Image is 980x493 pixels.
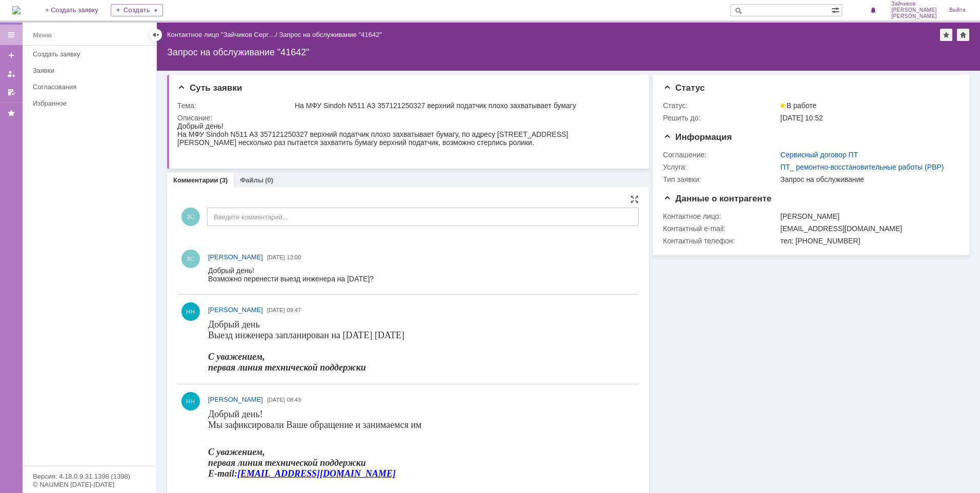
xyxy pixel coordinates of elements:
[891,13,937,19] span: [PERSON_NAME]
[150,29,162,41] div: Скрыть меню
[663,163,779,171] div: Услуга:
[12,6,21,14] a: Перейти на домашнюю страницу
[173,176,218,184] a: Комментарии
[663,151,779,159] div: Соглашение:
[177,114,636,122] div: Описание:
[181,208,200,226] span: ЗС
[220,176,228,184] div: (3)
[208,306,263,314] span: [PERSON_NAME]
[663,132,732,142] span: Информация
[831,5,842,14] span: Расширенный поиск
[33,29,52,42] div: Меню
[781,212,955,220] div: [PERSON_NAME]
[781,224,955,233] div: [EMAIL_ADDRESS][DOMAIN_NAME]
[33,481,146,488] div: © NAUMEN [DATE]-[DATE]
[111,4,163,16] div: Создать
[630,195,639,203] div: На всю страницу
[287,307,301,313] span: 09:47
[279,31,382,38] div: Запрос на обслуживание "41642"
[940,29,952,41] div: Добавить в избранное
[208,305,263,315] a: [PERSON_NAME]
[267,307,285,313] span: [DATE]
[781,114,823,122] span: [DATE] 10:52
[33,99,138,107] div: Избранное
[265,176,273,184] div: (0)
[663,194,772,203] span: Данные о контрагенте
[663,101,779,110] div: Статус:
[208,253,263,261] span: [PERSON_NAME]
[177,83,242,93] span: Суть заявки
[663,212,779,220] div: Контактное лицо:
[33,83,150,91] div: Согласования
[33,67,150,74] div: Заявки
[29,59,188,70] strong: [EMAIL_ADDRESS][DOMAIN_NAME]
[240,176,263,184] a: Файлы
[267,254,285,260] span: [DATE]
[663,224,779,233] div: Контактный e-mail:
[29,63,154,78] a: Заявки
[287,397,301,403] span: 08:43
[663,237,779,245] div: Контактный телефон:
[33,50,150,58] div: Создать заявку
[208,395,263,405] a: [PERSON_NAME]
[3,47,19,64] a: Создать заявку
[33,473,146,480] div: Версия: 4.18.0.9.31.1398 (1398)
[781,175,955,183] div: Запрос на обслуживание
[167,31,279,38] div: /
[663,83,705,93] span: Статус
[167,31,275,38] a: Контактное лицо "Зайчиков Серг…
[781,237,955,245] div: тел: [PHONE_NUMBER]
[287,254,301,260] span: 13:00
[957,29,969,41] div: Сделать домашней страницей
[781,163,944,171] a: ПТ_ ремонтно-восстановительные работы (РВР)
[208,252,263,262] a: [PERSON_NAME]
[29,61,188,69] a: [EMAIL_ADDRESS][DOMAIN_NAME]
[781,101,816,110] span: В работе
[891,7,937,13] span: [PERSON_NAME]
[663,175,779,183] div: Тип заявки:
[267,397,285,403] span: [DATE]
[167,47,970,57] div: Запрос на обслуживание "41642"
[781,151,858,159] a: Сервисный договор ПТ
[12,6,21,14] img: logo
[663,114,779,122] div: Решить до:
[891,1,937,7] span: Зайчиков
[295,101,634,110] div: На МФУ Sindoh N511 A3 357121250327 верхний податчик плохо захватывает бумагу
[208,396,263,403] span: [PERSON_NAME]
[177,101,293,110] div: Тема:
[29,79,154,95] a: Согласования
[3,66,19,82] a: Мои заявки
[281,8,391,16] span: , по адресу [STREET_ADDRESS]
[29,46,154,62] a: Создать заявку
[3,84,19,100] a: Мои согласования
